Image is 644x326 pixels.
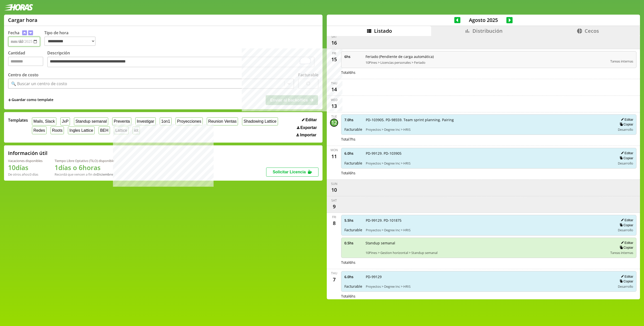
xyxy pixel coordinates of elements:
[344,151,362,156] span: 6.0 hs
[330,275,338,283] div: 7
[330,85,338,93] div: 14
[341,294,636,299] div: Total 6 hs
[44,30,100,47] label: Tipo de hora
[8,30,19,36] label: Fecha
[344,274,362,279] span: 6.0 hs
[366,161,612,166] span: Proyectos > Degree Inc > HRIS
[618,127,633,132] span: Desarrollo
[135,117,156,125] button: Investigar
[266,168,318,177] button: Solicitar Licencia
[44,37,96,46] select: Tipo de hora
[8,158,43,163] div: Vacaciones disponibles
[55,158,114,163] div: Tiempo Libre Optativo (TiLO) disponible
[133,126,140,134] button: iot
[51,126,64,134] button: Roots
[68,126,95,134] button: Ingles Lattice
[331,81,337,85] div: Thu
[8,57,43,66] input: Cantidad
[366,284,612,289] span: Proyectos > Degree Inc > HRIS
[330,219,338,227] div: 8
[619,117,633,122] button: Editar
[366,60,607,65] span: 10Pines > Licencias personales > Feriado
[344,218,362,223] span: 5.5 hs
[330,152,338,160] div: 11
[610,250,633,255] span: Tareas internas
[618,228,633,232] span: Desarrollo
[8,72,38,78] label: Centro de costo
[366,228,612,232] span: Proyectos > Degree Inc > HRIS
[330,119,338,127] div: 12
[242,117,278,125] button: Shadowing Lattice
[366,127,612,132] span: Proyectos > Degree Inc > HRIS
[344,117,362,122] span: 7.0 hs
[55,172,114,177] div: Recordá que vencen a fin de
[618,245,633,250] button: Copiar
[341,171,636,175] div: Total 6 hs
[305,118,317,122] span: Editar
[114,126,129,134] button: Lattice
[332,215,336,219] div: Fri
[330,186,338,194] div: 10
[8,172,43,177] div: De otros años: 0 días
[8,50,47,69] label: Cantidad
[47,57,314,67] textarea: To enrich screen reader interactions, please activate Accessibility in Grammarly extension settings
[619,151,633,155] button: Editar
[330,39,338,47] div: 16
[300,133,316,137] span: Importar
[585,27,599,34] span: Cecos
[4,4,33,11] img: logotipo
[618,284,633,289] span: Desarrollo
[300,117,318,122] button: Editar
[366,274,612,279] span: PD-99129
[330,55,338,63] div: 15
[112,117,131,125] button: Preventa
[460,17,506,23] span: Agosto 2025
[47,50,318,69] label: Descripción
[330,102,338,110] div: 13
[331,98,338,102] div: Wed
[97,172,113,177] b: Diciembre
[8,97,11,103] span: +
[344,227,362,232] span: Facturable
[300,125,317,130] span: Exportar
[344,54,362,59] span: 6 hs
[341,70,636,75] div: Total 6 hs
[55,163,114,172] h1: 1 días o 6 horas
[618,156,633,160] button: Copiar
[207,117,238,125] button: Reunion Ventas
[32,117,56,125] button: Mails, Slack
[619,241,633,245] button: Editar
[331,35,337,39] div: Sat
[472,27,503,34] span: Distribución
[366,54,607,59] span: Feriado (Pendiente de carga automática)
[374,27,392,34] span: Listado
[330,203,338,211] div: 9
[618,122,633,126] button: Copiar
[273,170,306,174] span: Solicitar Licencia
[331,271,337,275] div: Thu
[618,279,633,283] button: Copiar
[8,163,43,172] h1: 10 días
[99,126,110,134] button: BEH
[74,117,108,125] button: Standup semanal
[160,117,172,125] button: 1on1
[295,125,318,130] button: Exportar
[331,148,338,152] div: Mon
[344,161,362,166] span: Facturable
[8,150,48,156] h2: Información útil
[32,126,47,134] button: Redes
[298,72,318,78] label: Facturable
[60,117,70,125] button: JxP
[341,137,636,142] div: Total 7 hs
[176,117,203,125] button: Proyecciones
[327,36,640,299] div: scrollable content
[366,218,612,223] span: PD-99129. PD-101875
[366,250,607,255] span: 10Pines > Gestion horizontal > Standup semanal
[618,223,633,227] button: Copiar
[366,117,612,122] span: PD-103905. PD-98559. Team sprint planning. Pairing
[341,260,636,265] div: Total 6 hs
[366,241,607,245] span: Standup semanal
[344,284,362,289] span: Facturable
[11,81,67,86] div: 🔍 Buscar un centro de costo
[331,198,337,203] div: Sat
